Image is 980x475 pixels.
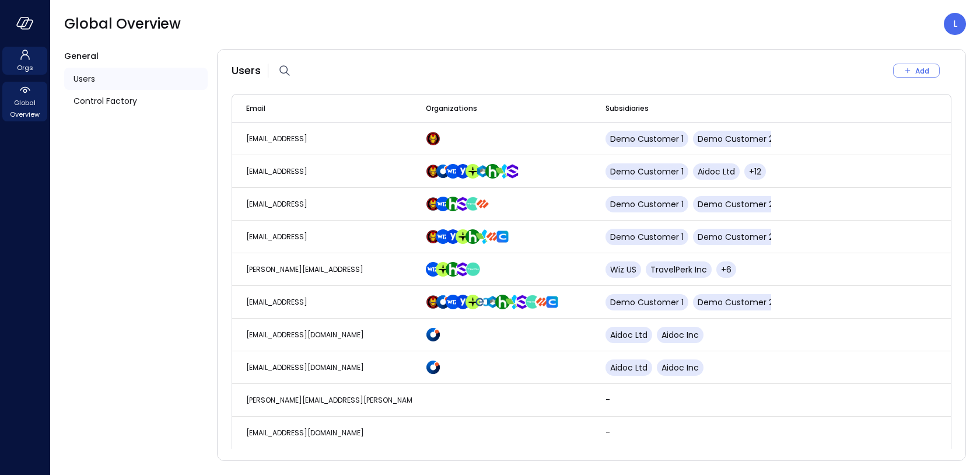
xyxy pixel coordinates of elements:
div: Add [915,65,929,77]
div: Edgeconnex [480,295,490,309]
span: Demo Customer 1 [610,133,684,145]
img: cfcvbyzhwvtbhao628kj [436,229,450,244]
img: zbmm8o9awxf8yv3ehdzf [475,229,490,244]
div: Hippo [500,295,510,309]
span: [EMAIL_ADDRESS] [246,134,307,144]
img: scnakozdowacoarmaydw [426,164,440,179]
div: Hippo [470,229,480,244]
div: Wiz [430,262,440,277]
div: Aidoc [430,327,440,342]
div: TravelPerk [470,295,480,309]
span: Aidoc Ltd [698,166,735,177]
div: SentinelOne [460,197,470,211]
div: Demo Customer [430,164,440,179]
div: TravelPerk [470,164,480,179]
img: dweq851rzgflucm4u1c8 [466,197,480,211]
span: Aidoc Ltd [610,329,647,341]
div: CyberArk [480,164,490,179]
span: [EMAIL_ADDRESS][DOMAIN_NAME] [246,362,364,372]
div: Hippo [450,262,460,277]
img: hddnet8eoxqedtuhlo6i [426,360,440,375]
img: oujisyhxiqy1h0xilnqx [456,262,470,277]
img: zbmm8o9awxf8yv3ehdzf [505,295,520,309]
img: cfcvbyzhwvtbhao628kj [426,262,440,277]
img: ynjrjpaiymlkbkxtflmu [446,262,460,277]
span: +6 [721,264,731,275]
img: cfcvbyzhwvtbhao628kj [436,197,450,211]
span: Organizations [426,103,477,114]
span: Control Factory [73,95,137,107]
img: oujisyhxiqy1h0xilnqx [505,164,520,179]
img: oujisyhxiqy1h0xilnqx [456,197,470,211]
span: Aidoc Ltd [610,362,647,373]
img: oujisyhxiqy1h0xilnqx [515,295,530,309]
div: PaloAlto [480,197,490,211]
img: dweq851rzgflucm4u1c8 [466,262,480,277]
div: Tekion [530,295,540,309]
span: Subsidiaries [605,103,649,114]
img: rosehlgmm5jjurozkspi [456,295,470,309]
p: - [605,427,839,438]
span: +12 [749,166,761,177]
span: [PERSON_NAME][EMAIL_ADDRESS] [246,264,363,274]
img: ynjrjpaiymlkbkxtflmu [495,295,510,309]
div: SentinelOne [510,164,520,179]
button: Add [893,64,940,78]
span: Global Overview [7,97,43,120]
img: gkfkl11jtdpupy4uruhy [475,295,490,309]
img: ynjrjpaiymlkbkxtflmu [485,164,500,179]
div: Demo Customer [430,295,440,309]
span: Global Overview [64,15,181,33]
div: SentinelOne [520,295,530,309]
span: [EMAIL_ADDRESS][DOMAIN_NAME] [246,428,364,438]
div: AppsFlyer [510,295,520,309]
div: AppsFlyer [500,164,510,179]
div: Yotpo [460,164,470,179]
a: Control Factory [64,90,208,112]
span: Wiz US [610,264,636,275]
img: euz2wel6fvrjeyhjwgr9 [466,164,480,179]
img: zbmm8o9awxf8yv3ehdzf [495,164,510,179]
div: Tekion [470,262,480,277]
span: Demo Customer 1 [610,231,684,243]
span: Demo Customer 1 [610,198,684,210]
div: Demo Customer [430,229,440,244]
img: scnakozdowacoarmaydw [426,131,440,146]
img: euz2wel6fvrjeyhjwgr9 [456,229,470,244]
div: Demo Customer [430,197,440,211]
span: [EMAIL_ADDRESS] [246,297,307,307]
span: [EMAIL_ADDRESS] [246,166,307,176]
div: Lee [944,13,966,35]
div: CyberArk [490,295,500,309]
div: Hippo [450,197,460,211]
img: hs4uxyqbml240cwf4com [475,197,490,211]
img: rosehlgmm5jjurozkspi [446,229,460,244]
div: Tekion [470,197,480,211]
div: Hippo [490,164,500,179]
img: dffl40ddomgeofigsm5p [545,295,559,309]
div: Wiz [440,197,450,211]
div: AppsFlyer [480,229,490,244]
span: Aidoc Inc [661,362,699,373]
span: Demo Customer 2 [698,133,773,145]
img: ynjrjpaiymlkbkxtflmu [446,197,460,211]
div: Wiz [450,164,460,179]
span: [EMAIL_ADDRESS][DOMAIN_NAME] [246,330,364,340]
div: Wiz [450,295,460,309]
div: Wiz [440,229,450,244]
img: dffl40ddomgeofigsm5p [495,229,510,244]
img: a5he5ildahzqx8n3jb8t [475,164,490,179]
a: Users [64,68,208,90]
span: Demo Customer 2 [698,296,773,308]
p: L [953,17,957,31]
div: Orgs [2,47,47,75]
div: Yotpo [460,295,470,309]
img: a5he5ildahzqx8n3jb8t [485,295,500,309]
p: - [605,394,839,406]
div: PaloAlto [490,229,500,244]
span: Aidoc Inc [661,329,699,341]
img: scnakozdowacoarmaydw [426,229,440,244]
span: Demo Customer 2 [698,231,773,243]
